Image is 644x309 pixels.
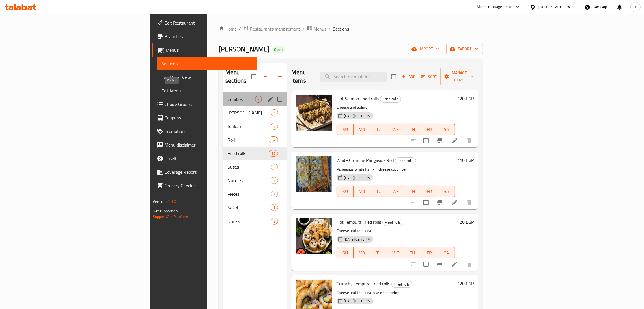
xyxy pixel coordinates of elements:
[165,169,253,175] span: Coverage Report
[382,219,403,226] div: Fried rolls
[271,164,278,170] div: items
[228,191,271,197] span: Pieces
[342,298,373,304] span: [DATE] 01:16 PM
[271,109,278,116] div: items
[329,25,331,32] li: /
[302,25,304,32] li: /
[228,204,271,211] span: Salad
[165,128,253,135] span: Promotions
[337,104,455,111] p: Cheese and Salmon
[255,97,262,102] span: 7
[373,249,385,257] span: TU
[400,72,418,81] span: Add item
[223,106,287,119] div: [PERSON_NAME]3
[337,124,354,135] button: SU
[166,47,253,53] span: Menus
[354,124,371,135] button: MO
[313,25,326,32] span: Menus
[438,247,455,258] button: SA
[420,72,438,81] button: Sort
[354,247,371,258] button: MO
[269,150,278,157] div: items
[152,165,257,179] a: Coverage Report
[271,110,278,116] span: 3
[337,227,455,234] p: Cheese and tempura
[421,73,437,80] span: Sort
[404,247,421,258] button: TH
[433,134,447,147] button: Branch-specific-item
[387,186,404,197] button: WE
[390,249,402,257] span: WE
[271,219,278,224] span: 2
[161,87,253,94] span: Edit Menu
[228,164,271,170] span: Suses
[250,25,300,32] span: Restaurants management
[451,137,458,144] a: Edit menu item
[152,138,257,152] a: Menu disclaimer
[337,94,379,103] span: Hot Salmon Fried rolls
[167,198,176,205] span: 1.0.0
[223,133,287,147] div: Roll24
[400,72,418,81] button: Add
[390,125,402,134] span: WE
[272,46,285,53] div: Open
[165,155,253,162] span: Upsell
[388,71,400,82] span: Select section
[395,157,416,164] div: Fried rolls
[446,44,483,54] button: export
[165,101,253,108] span: Choice Groups
[296,218,332,254] img: Hot Tempura Fried rolls
[337,166,455,173] p: Pangasius white fish kiri cheese cucumber
[271,204,278,211] div: items
[153,207,179,215] span: Get support on:
[223,160,287,174] div: Suses5
[291,68,313,85] h2: Menu items
[412,45,440,53] span: import
[392,281,412,288] span: Fried rolls
[165,33,253,40] span: Branches
[269,137,278,143] span: 24
[391,281,412,288] div: Fried rolls
[248,71,260,82] span: Select all sections
[271,123,278,130] div: items
[339,249,352,257] span: SU
[342,113,373,119] span: [DATE] 01:16 PM
[451,199,458,206] a: Edit menu item
[271,191,278,197] div: items
[445,69,474,84] span: Manage items
[457,156,474,164] h6: 110 EGP
[404,186,421,197] button: TH
[272,47,285,52] span: Open
[271,178,278,183] span: 4
[161,60,253,67] span: Sections
[387,247,404,258] button: WE
[228,136,269,143] div: Roll
[228,96,255,103] span: Combos
[165,114,253,121] span: Coupons
[223,119,287,133] div: Junkan4
[337,156,394,164] span: White Crunchy Pangasius Roll
[440,125,453,134] span: SA
[342,175,373,180] span: [DATE] 11:23 PM
[228,177,271,184] div: Noodles
[161,74,253,80] span: Full Menu View
[462,257,476,271] button: delete
[152,152,257,165] a: Upsell
[152,43,257,57] a: Menus
[390,187,402,195] span: WE
[438,186,455,197] button: SA
[152,125,257,138] a: Promotions
[438,124,455,135] button: SA
[462,196,476,209] button: delete
[260,70,273,83] span: Sort sections
[165,182,253,189] span: Grocery Checklist
[373,125,385,134] span: TU
[152,179,257,192] a: Grocery Checklist
[407,125,419,134] span: TH
[457,95,474,103] h6: 120 EGP
[387,124,404,135] button: WE
[337,218,381,226] span: Hot Tempura Fried rolls
[228,109,271,116] div: Sushi Sandwich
